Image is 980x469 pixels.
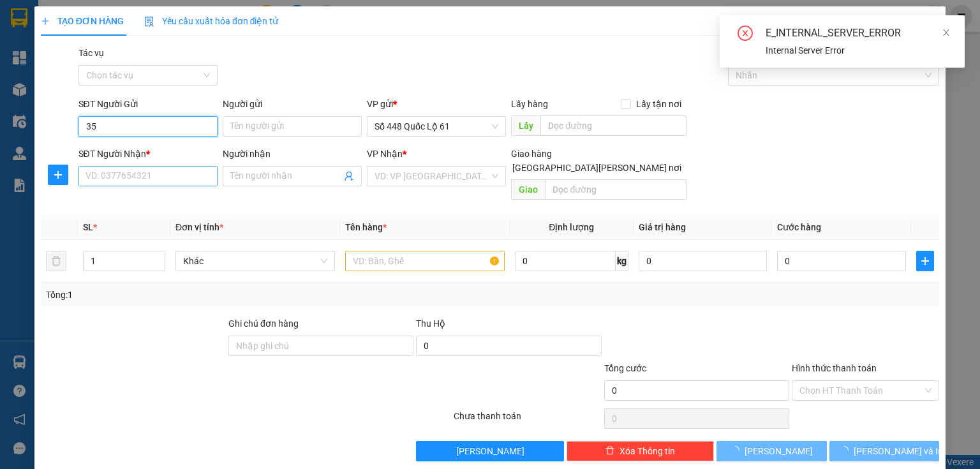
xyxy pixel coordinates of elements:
[175,222,223,232] span: Đơn vị tính
[452,409,602,431] div: Chưa thanh toán
[910,6,946,42] button: Close
[46,288,379,302] div: Tổng: 1
[345,222,387,232] span: Tên hàng
[511,115,540,136] span: Lấy
[416,318,445,329] span: Thu Hộ
[620,444,675,458] span: Xóa Thông tin
[549,222,594,232] span: Định lượng
[48,165,68,185] button: plus
[605,446,614,456] span: delete
[738,26,753,43] span: close-circle
[144,16,279,26] span: Yêu cầu xuất hóa đơn điện tử
[639,222,686,232] span: Giá trị hàng
[511,179,545,200] span: Giao
[639,251,768,271] input: 0
[367,149,403,159] span: VP Nhận
[78,97,218,111] div: SĐT Người Gửi
[344,171,354,181] span: user-add
[766,26,949,41] div: E_INTERNAL_SERVER_ERROR
[917,256,933,266] span: plus
[456,444,524,458] span: [PERSON_NAME]
[345,251,505,271] input: VD: Bàn, Ghế
[567,441,714,461] button: deleteXóa Thông tin
[83,222,93,232] span: SL
[144,17,154,27] img: icon
[223,97,362,111] div: Người gửi
[228,336,413,356] input: Ghi chú đơn hàng
[545,179,687,200] input: Dọc đường
[416,441,563,461] button: [PERSON_NAME]
[367,97,506,111] div: VP gửi
[78,147,218,161] div: SĐT Người Nhận
[616,251,628,271] span: kg
[840,446,854,455] span: loading
[511,149,552,159] span: Giao hàng
[228,318,299,329] label: Ghi chú đơn hàng
[540,115,687,136] input: Dọc đường
[183,251,327,271] span: Khác
[777,222,821,232] span: Cước hàng
[41,16,124,26] span: TẠO ĐƠN HÀNG
[716,441,827,461] button: [PERSON_NAME]
[766,43,949,57] div: Internal Server Error
[41,17,50,26] span: plus
[511,99,548,109] span: Lấy hàng
[942,28,951,37] span: close
[46,251,66,271] button: delete
[829,441,940,461] button: [PERSON_NAME] và In
[631,97,687,111] span: Lấy tận nơi
[731,446,745,455] span: loading
[604,363,646,373] span: Tổng cước
[375,117,498,136] span: Số 448 Quốc Lộ 61
[78,48,104,58] label: Tác vụ
[223,147,362,161] div: Người nhận
[745,444,813,458] span: [PERSON_NAME]
[854,444,943,458] span: [PERSON_NAME] và In
[507,161,687,175] span: [GEOGRAPHIC_DATA][PERSON_NAME] nơi
[792,363,877,373] label: Hình thức thanh toán
[916,251,934,271] button: plus
[48,170,68,180] span: plus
